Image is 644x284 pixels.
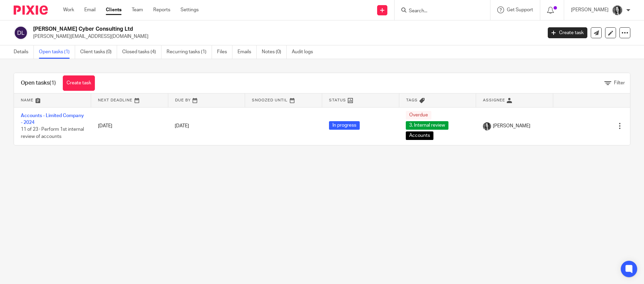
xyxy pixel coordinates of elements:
[292,45,318,59] a: Audit logs
[252,98,288,102] span: Snoozed Until
[612,5,623,16] img: brodie%203%20small.jpg
[406,121,448,130] span: 3. Internal review
[39,45,75,59] a: Open tasks (1)
[153,6,170,13] a: Reports
[33,33,538,40] p: [PERSON_NAME][EMAIL_ADDRESS][DOMAIN_NAME]
[329,98,346,102] span: Status
[238,45,257,59] a: Emails
[14,5,48,15] img: Pixie
[614,81,625,85] span: Filter
[483,122,491,130] img: brodie%203%20small.jpg
[14,26,28,40] img: svg%3E
[175,124,189,128] span: [DATE]
[91,107,168,145] td: [DATE]
[406,131,433,140] span: Accounts
[507,8,533,12] span: Get Support
[84,6,96,13] a: Email
[262,45,287,59] a: Notes (0)
[106,6,121,13] a: Clients
[406,98,418,102] span: Tags
[571,6,609,13] p: [PERSON_NAME]
[14,45,34,59] a: Details
[21,80,56,87] h1: Open tasks
[80,45,117,59] a: Client tasks (0)
[33,26,437,33] h2: [PERSON_NAME] Cyber Consulting Ltd
[63,75,95,91] a: Create task
[493,123,530,129] span: [PERSON_NAME]
[217,45,232,59] a: Files
[548,27,587,38] a: Create task
[21,127,84,139] span: 11 of 23 · Perform 1st internal review of accounts
[21,113,84,125] a: Accounts - Limited Company - 2024
[132,6,143,13] a: Team
[49,80,56,86] span: (1)
[329,121,360,130] span: In progress
[408,8,470,14] input: Search
[63,6,74,13] a: Work
[406,111,431,119] span: Overdue
[167,45,212,59] a: Recurring tasks (1)
[122,45,161,59] a: Closed tasks (4)
[181,6,199,13] a: Settings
